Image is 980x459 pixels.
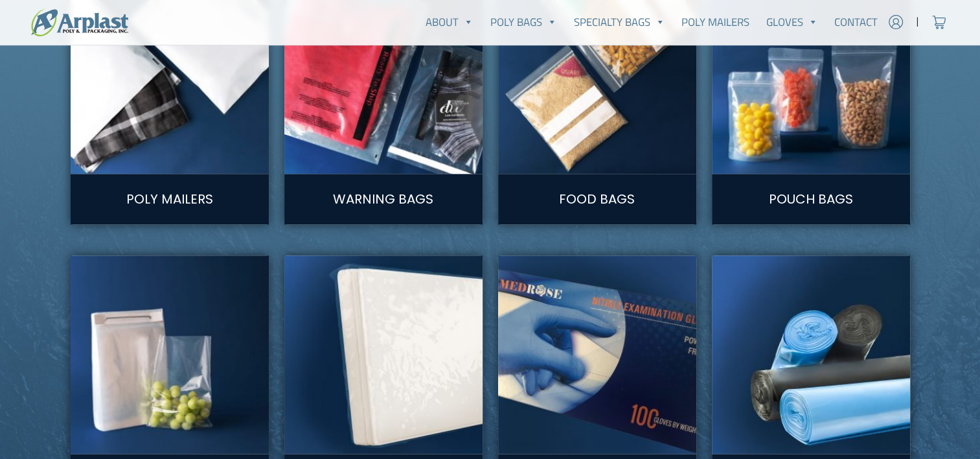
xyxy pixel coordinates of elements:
a: Specialty Bags [565,9,674,35]
a: Pouch Bags [769,190,853,208]
a: Warning Bags [333,190,433,208]
a: About [417,9,482,35]
a: Food Bags [559,190,635,208]
img: logo [31,8,128,36]
a: Contact [826,9,886,35]
a: Poly Mailers [126,190,213,208]
a: Poly Bags [482,9,565,35]
a: Poly Mailers [673,9,758,35]
span: | [916,14,919,30]
a: Gloves [758,9,826,35]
